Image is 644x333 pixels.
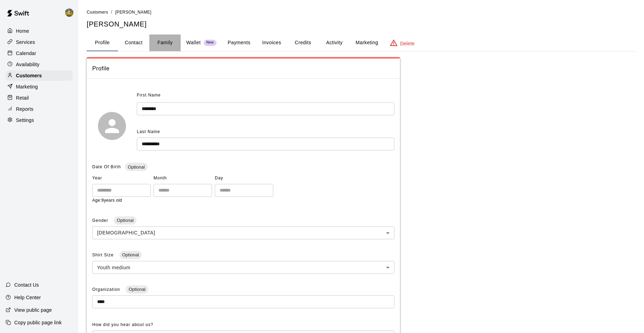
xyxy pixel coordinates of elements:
[6,93,73,103] a: Retail
[118,34,149,51] button: Contact
[114,218,136,223] span: Optional
[92,218,110,223] span: Gender
[65,8,73,17] img: Jhonny Montoya
[115,10,151,15] span: [PERSON_NAME]
[256,34,287,51] button: Invoices
[87,34,636,51] div: basic tabs example
[16,50,36,57] p: Calendar
[137,129,160,134] span: Last Name
[87,8,636,16] nav: breadcrumb
[6,70,73,81] a: Customers
[154,173,212,184] span: Month
[137,90,161,101] span: First Name
[287,34,319,51] button: Credits
[6,115,73,125] a: Settings
[16,106,33,113] p: Reports
[87,9,108,15] a: Customers
[14,319,62,326] p: Copy public page link
[92,322,153,327] span: How did you hear about us?
[64,6,78,20] div: Jhonny Montoya
[6,48,73,59] a: Calendar
[14,281,39,288] p: Contact Us
[16,72,42,79] p: Customers
[400,40,415,47] p: Delete
[6,104,73,114] a: Reports
[16,94,29,101] p: Retail
[92,226,394,239] div: [DEMOGRAPHIC_DATA]
[16,61,40,68] p: Availability
[92,253,115,257] span: Shirt Size
[14,307,52,313] p: View public page
[16,39,35,46] p: Services
[186,39,201,46] p: Wallet
[204,40,217,45] span: New
[92,261,394,274] div: Youth medium
[319,34,350,51] button: Activity
[16,28,29,34] p: Home
[16,83,38,90] p: Marketing
[6,82,73,92] a: Marketing
[92,198,122,203] span: Age: 9 years old
[350,34,384,51] button: Marketing
[6,37,73,47] a: Services
[6,59,73,70] a: Availability
[126,287,148,292] span: Optional
[119,252,142,257] span: Optional
[6,26,73,36] a: Home
[87,34,118,51] button: Profile
[111,8,112,16] li: /
[14,294,41,301] p: Help Center
[222,34,256,51] button: Payments
[215,173,273,184] span: Day
[92,173,151,184] span: Year
[92,64,394,73] span: Profile
[87,20,636,29] h5: [PERSON_NAME]
[149,34,181,51] button: Family
[87,10,108,15] span: Customers
[92,164,121,169] span: Date Of Birth
[92,287,121,292] span: Organization
[16,117,34,124] p: Settings
[125,164,147,170] span: Optional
